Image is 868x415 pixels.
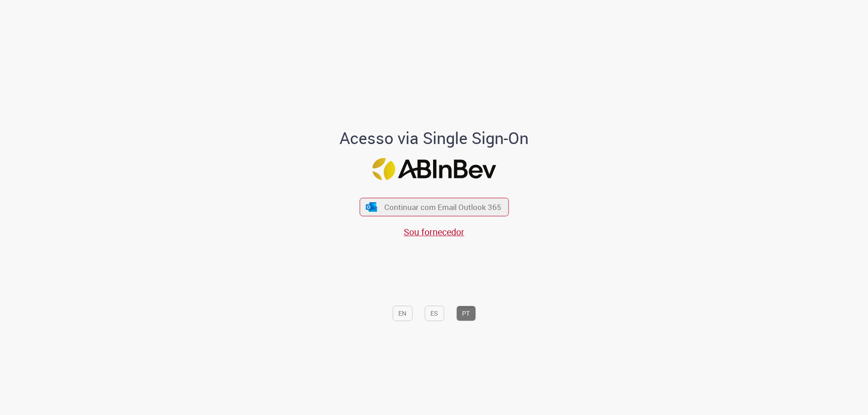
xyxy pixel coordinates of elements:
img: ícone Azure/Microsoft 360 [365,202,378,212]
button: ES [425,306,444,321]
a: Sou fornecedor [404,226,464,238]
button: EN [392,306,412,321]
span: Continuar com Email Outlook 365 [384,202,501,212]
h1: Acesso via Single Sign-On [309,129,560,147]
img: Logo ABInBev [372,158,496,180]
button: PT [456,306,476,321]
button: ícone Azure/Microsoft 360 Continuar com Email Outlook 365 [359,198,509,216]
